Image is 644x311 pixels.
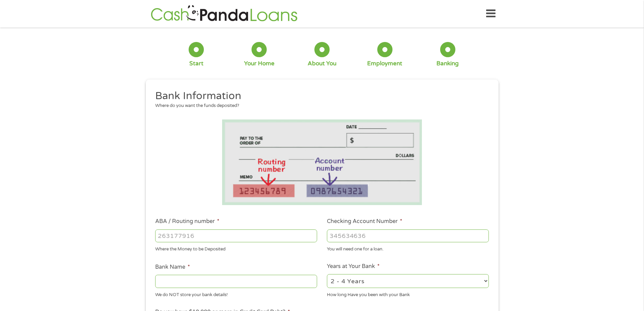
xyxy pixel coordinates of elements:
[155,264,190,271] label: Bank Name
[155,103,484,109] div: Where do you want the funds deposited?
[327,229,489,242] input: 345634636
[436,60,459,67] div: Banking
[327,289,489,298] div: How long Have you been with your Bank
[327,218,402,225] label: Checking Account Number
[189,60,204,67] div: Start
[308,60,336,67] div: About You
[149,4,300,23] img: GetLoanNow Logo
[155,244,317,253] div: Where the Money to be Deposited
[155,229,317,242] input: 263177916
[155,218,219,225] label: ABA / Routing number
[327,263,380,270] label: Years at Your Bank
[244,60,275,67] div: Your Home
[155,289,317,298] div: We do NOT store your bank details!
[327,244,489,253] div: You will need one for a loan.
[155,89,484,103] h2: Bank Information
[367,60,402,67] div: Employment
[222,119,422,205] img: Routing number location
